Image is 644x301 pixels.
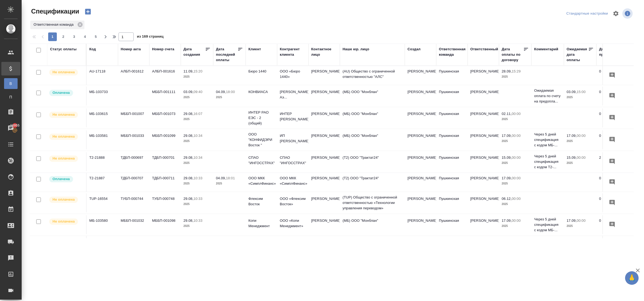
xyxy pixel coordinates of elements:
td: [PERSON_NAME] [468,87,499,105]
span: из 169 страниц [137,33,163,41]
p: 29.08, [183,134,193,138]
p: [PERSON_NAME] Аэ... [280,89,306,100]
p: 17.09, [567,134,577,138]
td: [PERSON_NAME] [308,66,340,85]
p: 17.09, [502,176,512,180]
td: [PERSON_NAME] [468,108,499,127]
p: Через 5 дней спецификация с кодом Т2-... [534,154,561,170]
td: [PERSON_NAME] [468,66,499,85]
td: AU-17118 [87,66,118,85]
p: 10:34 [193,156,202,160]
p: 2025 [502,223,529,229]
p: 2025 [183,74,211,80]
td: (МБ) ООО "Монблан" [340,215,405,234]
button: Создать [81,7,94,16]
td: [PERSON_NAME] [308,173,340,192]
p: 29.08, [183,197,193,201]
td: [PERSON_NAME] [468,173,499,192]
p: 29.08, [183,176,193,180]
p: ИНТЕР РАО ЕЭС - 2 (общий) [248,110,274,126]
td: 0 [596,215,628,234]
p: 00:00 [577,134,586,138]
span: Посмотреть информацию [622,8,634,19]
td: (МБ) ООО "Монблан" [340,108,405,127]
td: [PERSON_NAME] [405,130,436,149]
p: Через 5 дней спецификация с кодом МБ-... [534,217,561,233]
p: 00:00 [512,134,521,138]
p: Не оплачена [52,219,75,224]
p: 00:00 [512,112,521,116]
td: (Т2) ООО "Трактат24" [340,152,405,171]
div: Ожидаемая дата оплаты [567,47,588,63]
p: Оплачена [52,176,70,182]
span: 🙏 [627,272,636,284]
p: ООО «Флексим Восток» [280,196,306,207]
td: МББП-001032 [118,215,149,234]
p: ООО "КОНФИДЭРИ Восток " [248,132,274,148]
td: Пушкинская [436,130,468,149]
td: 0 [596,108,628,127]
p: 2025 [216,181,243,186]
p: ИП [PERSON_NAME] [280,133,306,144]
td: [PERSON_NAME] [468,236,499,255]
button: 3 [70,32,78,41]
p: 2025 [183,95,211,100]
p: 17.09, [502,134,512,138]
div: Ответственный [470,47,498,52]
td: [PERSON_NAME] [308,87,340,105]
p: Бюро 1440 [248,69,274,74]
p: 2025 [567,138,594,144]
td: МБ-103615 [87,108,118,127]
div: Дата оплаты по договору [502,47,523,63]
p: Не оплачена [52,134,75,139]
p: 03.09, [183,90,193,94]
p: 04.09, [216,90,226,94]
p: 03.09, [567,90,577,94]
p: Ожидаемая оплата по счету на предопла... [534,88,561,104]
td: 0 [596,66,628,85]
p: 2025 [502,117,529,122]
td: МБ-103581 [87,130,118,149]
td: [PERSON_NAME] [308,215,340,234]
td: (Т2) ООО "Трактат24" [340,173,405,192]
td: Пушкинская [436,87,468,105]
p: ООО МКК «СимплФинанс» [248,176,274,186]
td: (МБ) ООО "Монблан" [340,87,405,105]
td: [PERSON_NAME] [405,215,436,234]
div: Комментарий [534,47,558,52]
td: ТДБП-000701 [149,152,181,171]
p: 10:33 [193,219,202,223]
p: КОНВИАСА [248,89,274,95]
p: 18:00 [226,90,235,94]
p: 00:00 [512,197,521,201]
p: 17.09, [502,219,512,223]
div: Код [89,47,96,52]
td: (TUP) Общество с ограниченной ответственностью «Технологии управления переводом» [340,192,405,214]
td: Пушкинская [436,152,468,171]
div: Дата последней оплаты [216,47,238,63]
a: 16955 [1,121,20,135]
td: ТДБП-000697 [118,152,149,171]
button: 5 [91,32,100,41]
td: МББП-001111 [149,87,181,105]
div: Наше юр. лицо [343,47,369,52]
div: Номер счета [152,47,174,52]
td: [PERSON_NAME] [308,152,340,171]
td: АЛБП-001612 [118,66,149,85]
p: ИНТЕР [PERSON_NAME] [280,111,306,122]
button: 🙏 [625,271,639,285]
p: ООО «Бюро 1440» [280,69,306,80]
td: (Т2) ООО "Трактат24" [340,236,405,255]
span: Настроить таблицу [609,7,622,20]
p: 2025 [502,201,529,207]
p: Не оплачена [52,197,75,202]
div: Создал [408,47,420,52]
p: 16:07 [193,112,202,116]
p: 2025 [567,95,594,100]
td: (МБ) ООО "Монблан" [340,130,405,149]
p: Не оплачена [52,156,75,161]
td: 0 [596,193,628,212]
span: В [7,81,15,86]
td: Т2-21887 [87,173,118,192]
td: 2 [596,152,628,171]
